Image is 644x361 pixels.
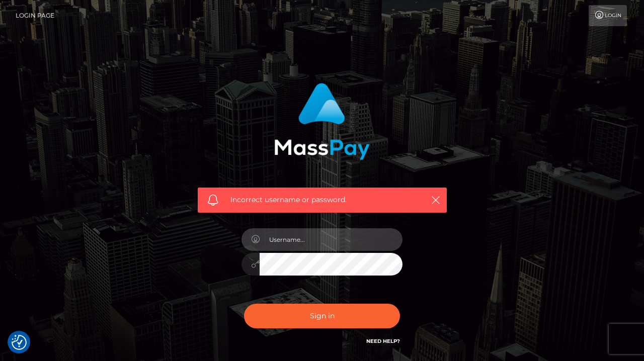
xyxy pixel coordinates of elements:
a: Need Help? [366,338,400,344]
button: Consent Preferences [12,335,27,350]
button: Sign in [244,304,400,328]
img: MassPay Login [274,83,370,160]
input: Username... [260,228,403,251]
img: Revisit consent button [12,335,27,350]
a: Login Page [16,5,54,26]
a: Login [589,5,627,26]
span: Incorrect username or password. [230,195,414,205]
